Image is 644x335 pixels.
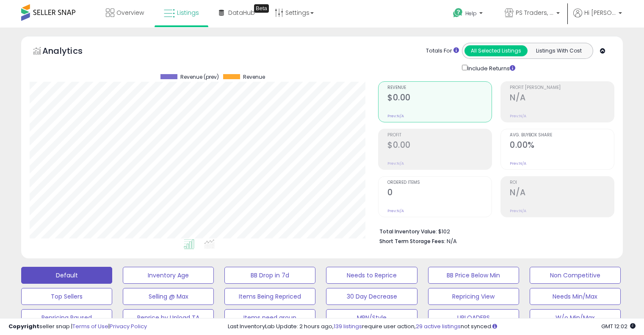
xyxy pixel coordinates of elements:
button: 30 Day Decrease [326,288,417,305]
i: Get Help [453,8,463,18]
span: Help [465,10,477,17]
h2: N/A [510,188,614,199]
button: Listings With Cost [527,45,590,56]
button: BB Drop in 7d [224,267,315,284]
span: Profit [PERSON_NAME] [510,86,614,90]
button: UPLOADERS [428,309,519,326]
h2: $0.00 [387,93,492,104]
button: Needs Min/Max [530,288,621,305]
small: Prev: N/A [387,114,404,119]
div: Last InventoryLab Update: 2 hours ago, require user action, not synced. [228,323,636,331]
a: Terms of Use [72,322,108,330]
a: Hi [PERSON_NAME] [573,8,622,28]
span: Revenue (prev) [180,74,219,80]
button: Selling @ Max [123,288,214,305]
button: Top Sellers [21,288,112,305]
h5: Analytics [42,45,99,59]
button: Reprice by Upload TA [123,309,214,326]
button: MPN/Style [326,309,417,326]
h2: 0.00% [510,140,614,152]
button: Items need group [224,309,315,326]
button: Non Competitive [530,267,621,284]
div: Include Returns [456,63,525,73]
button: W/o Min/Max [530,309,621,326]
button: Items Being Repriced [224,288,315,305]
small: Prev: N/A [510,114,526,119]
a: Help [446,1,491,28]
strong: Copyright [8,322,39,330]
span: PS Traders, LLC [516,8,554,17]
button: Repricing Paused [21,309,112,326]
button: All Selected Listings [464,45,528,56]
span: Profit [387,133,492,138]
small: Prev: N/A [387,161,404,166]
small: Prev: N/A [510,208,526,213]
button: Repricing View [428,288,519,305]
span: Ordered Items [387,180,492,185]
span: DataHub [228,8,255,17]
span: Overview [116,8,144,17]
div: Tooltip anchor [254,4,269,13]
h2: N/A [510,93,614,104]
b: Total Inventory Value: [379,228,437,235]
span: Hi [PERSON_NAME] [584,8,616,17]
button: Inventory Age [123,267,214,284]
a: Privacy Policy [110,322,147,330]
small: Prev: N/A [510,161,526,166]
button: Needs to Reprice [326,267,417,284]
h2: 0 [387,188,492,199]
span: 2025-10-9 12:02 GMT [601,322,636,330]
button: Default [21,267,112,284]
div: seller snap | | [8,323,147,331]
h2: $0.00 [387,140,492,152]
small: Prev: N/A [387,208,404,213]
button: BB Price Below Min [428,267,519,284]
a: 139 listings [334,322,362,330]
span: N/A [447,237,457,245]
span: Avg. Buybox Share [510,133,614,138]
span: ROI [510,180,614,185]
span: Listings [177,8,199,17]
div: Totals For [426,47,459,55]
b: Short Term Storage Fees: [379,238,445,245]
span: Revenue [387,86,492,90]
span: Revenue [243,74,265,80]
a: 29 active listings [416,322,461,330]
li: $102 [379,226,608,236]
